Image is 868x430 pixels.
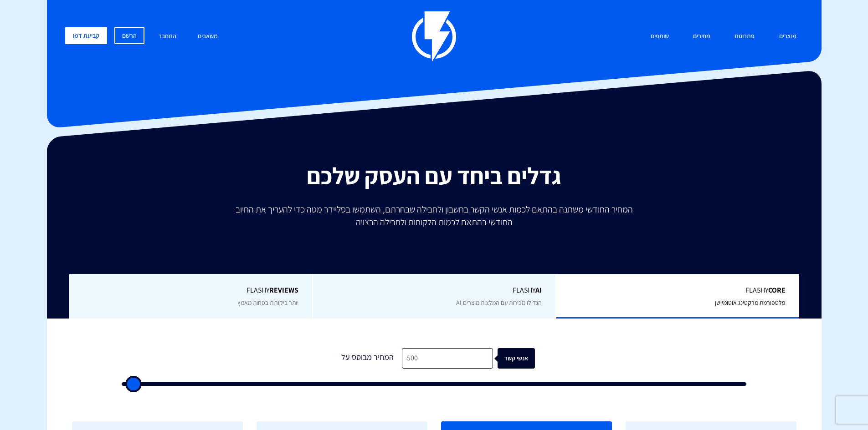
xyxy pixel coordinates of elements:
span: Flashy [327,285,542,296]
a: משאבים [191,27,225,46]
span: פלטפורמת מרקטינג אוטומיישן [715,298,786,307]
b: AI [535,285,542,295]
a: קביעת דמו [65,27,107,44]
b: Core [768,285,786,295]
a: שותפים [644,27,676,46]
b: REVIEWS [269,285,298,295]
span: הגדילו מכירות עם המלצות מוצרים AI [456,298,542,307]
div: אנשי קשר [502,348,539,369]
a: מוצרים [772,27,803,46]
a: הרשם [114,27,144,44]
span: יותר ביקורות בפחות מאמץ [237,298,298,307]
div: המחיר מבוסס על [334,348,402,369]
a: מחירים [686,27,717,46]
a: פתרונות [728,27,761,46]
p: המחיר החודשי משתנה בהתאם לכמות אנשי הקשר בחשבון ולחבילה שבחרתם, השתמשו בסליידר מטה כדי להעריך את ... [229,203,639,228]
span: Flashy [570,285,786,296]
a: התחבר [152,27,183,46]
span: Flashy [82,285,298,296]
h2: גדלים ביחד עם העסק שלכם [54,163,815,189]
